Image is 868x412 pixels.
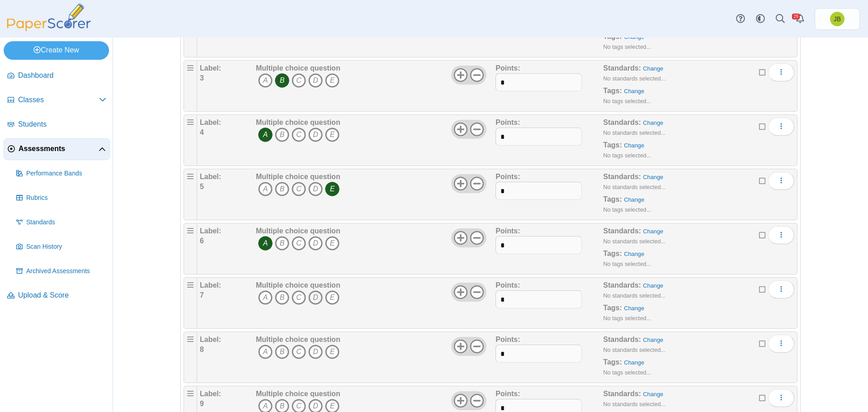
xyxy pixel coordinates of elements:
i: B [275,236,289,251]
b: Tags: [603,87,622,95]
a: Archived Assessments [13,260,110,282]
a: Dashboard [4,65,110,87]
b: Standards: [603,118,641,126]
small: No standards selected... [603,292,665,299]
span: Dashboard [18,71,106,81]
span: Students [18,119,106,129]
i: C [292,182,306,196]
span: Performance Bands [26,169,106,178]
b: Standards: [603,336,641,343]
div: Drag handle [184,223,197,275]
b: Multiple choice question [256,336,340,343]
a: Change [624,142,644,149]
b: Standards: [603,281,641,289]
span: Joel Boyd [830,12,844,26]
a: PaperScorer [4,25,94,33]
a: Performance Bands [13,163,110,185]
i: E [325,345,340,359]
i: A [258,73,273,88]
i: C [292,128,306,142]
b: Tags: [603,141,622,149]
b: Standards: [603,173,641,180]
i: B [275,128,289,142]
b: 8 [200,346,204,353]
a: Change [624,359,644,366]
i: A [258,290,273,305]
small: No tags selected... [603,43,651,50]
img: PaperScorer [4,4,94,31]
small: No standards selected... [603,129,665,136]
small: No tags selected... [603,152,651,159]
small: No standards selected... [603,75,665,82]
b: Points: [495,336,520,343]
a: Upload & Score [4,285,110,307]
i: A [258,128,273,142]
b: Label: [200,173,221,180]
b: 6 [200,237,204,245]
b: Points: [495,64,520,72]
span: Joel Boyd [834,16,841,22]
small: No standards selected... [603,346,665,353]
b: Label: [200,118,221,126]
a: Change [624,33,644,40]
small: No tags selected... [603,369,651,376]
i: E [325,236,340,251]
a: Students [4,114,110,136]
i: D [308,290,323,305]
b: Label: [200,227,221,235]
small: No tags selected... [603,206,651,213]
a: Change [624,196,644,203]
div: Drag handle [184,169,197,220]
i: D [308,128,323,142]
span: Scan History [26,242,106,251]
a: Create New [4,41,109,59]
button: More options [768,335,794,353]
i: A [258,182,273,196]
b: Label: [200,281,221,289]
i: E [325,182,340,196]
b: Multiple choice question [256,281,340,289]
i: A [258,345,273,359]
b: 3 [200,74,204,82]
i: C [292,236,306,251]
a: Change [643,282,663,289]
i: A [258,236,273,251]
a: Change [643,174,663,180]
div: Drag handle [184,114,197,166]
button: More options [768,63,794,81]
span: Standards [26,218,106,227]
b: Standards: [603,390,641,398]
b: 5 [200,183,204,190]
a: Change [643,336,663,343]
i: D [308,345,323,359]
a: Change [643,119,663,126]
div: Drag handle [184,331,197,383]
a: Rubrics [13,187,110,209]
b: Multiple choice question [256,118,340,126]
i: C [292,345,306,359]
button: More options [768,118,794,136]
a: Change [624,88,644,95]
b: Label: [200,390,221,398]
b: 9 [200,400,204,407]
span: Assessments [19,144,99,154]
span: Archived Assessments [26,267,106,276]
div: Drag handle [184,277,197,329]
b: Tags: [603,304,622,312]
a: Assessments [4,138,110,160]
b: Tags: [603,33,622,40]
a: Scan History [13,236,110,258]
b: Points: [495,173,520,180]
i: E [325,290,340,305]
i: B [275,73,289,88]
b: 7 [200,291,204,299]
i: D [308,73,323,88]
b: Tags: [603,195,622,203]
a: Change [643,228,663,235]
b: Points: [495,227,520,235]
b: Points: [495,118,520,126]
b: Standards: [603,64,641,72]
i: B [275,182,289,196]
i: B [275,345,289,359]
b: Points: [495,390,520,398]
